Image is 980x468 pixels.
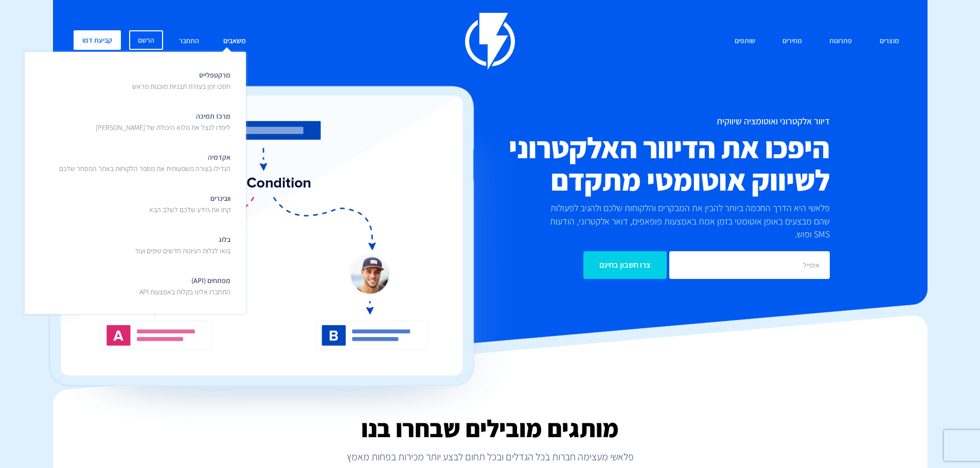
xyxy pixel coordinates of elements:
[532,201,830,241] p: פלאשי היא הדרך החכמה ביותר להבין את המבקרים והלקוחות שלכם ולהגיב לפעולות שהם מבצעים באופן אוטומטי...
[216,30,254,52] a: משאבים
[132,67,230,91] span: מרקטפלייס
[171,30,207,52] a: התחבר
[59,163,230,174] p: הגדילו בצורה משמעותית את מספר הלקוחות באתר המסחר שלכם
[96,108,230,133] span: מרכז תמיכה
[32,101,238,142] a: מרכז תמיכהלימדו לנצל את מלוא היכולת של [PERSON_NAME]
[822,30,860,52] a: פתרונות
[727,30,763,52] a: שותפים
[129,30,163,50] a: הרשם
[429,116,830,126] h1: דיוור אלקטרוני ואוטומציה שיווקית
[775,30,810,52] a: מחירים
[139,287,230,297] p: התחברו אלינו בקלות באמצעות API
[59,149,230,174] span: אקדמיה
[74,30,121,50] a: קביעת דמו
[669,251,830,279] input: אימייל
[135,246,230,256] p: בואו לגלות רעיונות חדשים טיפים ועוד
[32,60,238,101] a: מרקטפלייסחסכו זמן בעזרת תבניות מוכנות מראש
[53,415,928,442] h2: מותגים מובילים שבחרו בנו
[872,30,907,52] a: מוצרים
[132,81,230,91] p: חסכו זמן בעזרת תבניות מוכנות מראש
[149,191,230,215] span: וובינרים
[135,232,230,256] span: בלוג
[32,224,238,265] a: בלוגבואו לגלות רעיונות חדשים טיפים ועוד
[96,122,230,133] p: לימדו לנצל את מלוא היכולת של [PERSON_NAME]
[583,251,667,279] input: צרו חשבון בחינם
[53,450,928,464] p: פלאשי מעצימה חברות בכל הגדלים ובכל תחום לבצע יותר מכירות בפחות מאמץ
[32,142,238,183] a: אקדמיההגדילו בצורה משמעותית את מספר הלקוחות באתר המסחר שלכם
[32,265,238,306] a: מפתחים (API)התחברו אלינו בקלות באמצעות API
[429,132,830,196] h2: היפכו את הדיוור האלקטרוני לשיווק אוטומטי מתקדם
[149,204,230,215] p: קחו את הידע שלכם לשלב הבא
[32,183,238,224] a: וובינריםקחו את הידע שלכם לשלב הבא
[139,273,230,297] span: מפתחים (API)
